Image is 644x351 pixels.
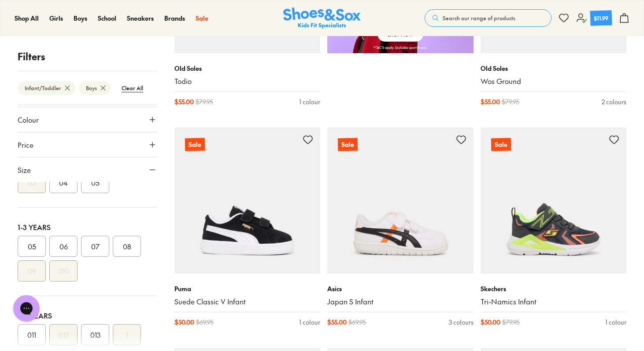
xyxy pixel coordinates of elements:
a: Sale [327,128,474,274]
button: 012 [49,324,78,345]
button: 010 [49,260,78,282]
div: $11.99 [594,14,609,22]
button: 06 [49,236,78,257]
span: $ 79.95 [196,97,213,106]
div: 3 colours [449,318,474,327]
span: $ 55.00 [327,318,347,327]
span: $ 79.95 [502,97,519,106]
a: Girls [49,14,63,23]
a: Brands [164,14,185,23]
div: 1-3 Years [18,222,157,232]
div: 1 colour [605,318,626,327]
p: Sale [491,138,511,151]
a: Suede Classic V Infant [174,297,321,307]
div: 2 colours [602,97,626,106]
button: 07 [81,236,109,257]
btn: Infant/Toddler [18,81,75,95]
button: 04 [49,172,78,193]
a: Shop All [15,14,39,23]
div: 3-8 Years [18,310,157,321]
p: Skechers [481,284,627,293]
btn: Clear All [115,80,150,96]
btn: Boys [79,81,111,95]
a: Boys [74,14,87,23]
p: Old Soles [174,64,321,73]
p: Asics [327,284,474,293]
span: $ 55.00 [481,97,500,106]
a: School [98,14,116,23]
span: $ 50.00 [481,318,500,327]
a: Japan S Infant [327,297,474,307]
a: Sale [481,128,627,274]
span: Size [18,165,31,175]
button: 03 [18,172,46,193]
span: $ 79.95 [502,318,520,327]
p: Filters [18,49,157,64]
span: $ 69.95 [196,318,214,327]
button: 08 [113,236,141,257]
button: Size [18,157,157,182]
p: Puma [174,284,321,293]
p: Sale [185,138,204,151]
a: Shoes & Sox [283,7,361,29]
span: Search our range of products [443,14,515,22]
a: Sneakers [127,14,154,23]
img: SNS_Logo_Responsive.svg [283,7,361,29]
a: Wos Ground [481,77,627,86]
button: 05 [18,236,46,257]
span: $ 55.00 [174,97,194,106]
button: 1 [113,324,141,345]
a: Sale [174,128,321,274]
button: 09 [18,260,46,282]
button: 013 [81,324,109,345]
a: Tri-Namics Infant [481,297,627,307]
div: 1 colour [299,318,320,327]
span: Price [18,139,33,150]
a: $11.99 [576,11,612,26]
span: $ 50.00 [174,318,194,327]
span: Colour [18,114,39,125]
a: Todio [174,77,321,86]
button: Colour [18,107,157,132]
p: Sale [338,138,358,151]
span: $ 69.95 [348,318,366,327]
p: Old Soles [481,64,627,73]
div: 1 colour [299,97,320,106]
button: 05 [81,172,109,193]
button: Price [18,132,157,157]
a: Sale [196,14,208,23]
button: Search our range of products [425,9,551,27]
iframe: Gorgias live chat messenger [9,292,44,325]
